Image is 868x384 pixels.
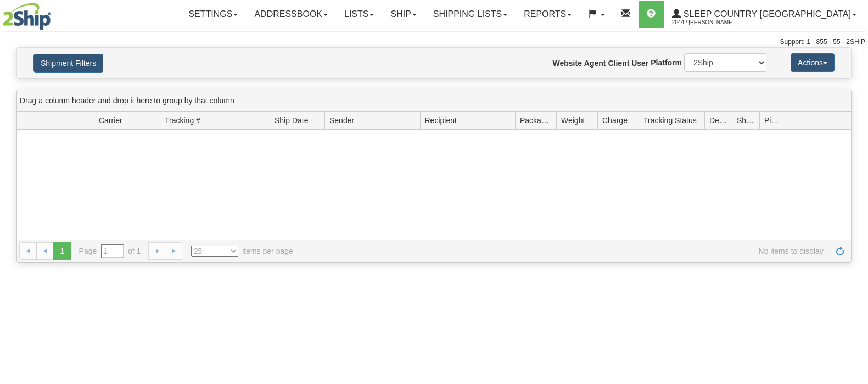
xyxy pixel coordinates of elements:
span: Carrier [99,115,122,126]
span: Pickup Status [764,115,782,126]
a: Refresh [831,242,849,260]
span: items per page [191,246,293,257]
span: 2044 / [PERSON_NAME] [672,17,754,28]
div: Support: 1 - 855 - 55 - 2SHIP [3,37,865,47]
label: Website [553,58,582,69]
span: Tracking Status [643,115,697,126]
span: Weight [561,115,585,126]
a: Sleep Country [GEOGRAPHIC_DATA] 2044 / [PERSON_NAME] [664,1,865,28]
span: Sender [329,115,354,126]
a: Ship [382,1,424,28]
label: Client [608,58,629,69]
span: 1 [53,242,71,260]
label: Agent [584,58,606,69]
span: Tracking # [165,115,200,126]
a: Shipping lists [425,1,516,28]
a: Settings [180,1,246,28]
span: Charge [602,115,628,126]
button: Actions [791,53,835,72]
span: Ship Date [275,115,308,126]
span: Recipient [425,115,457,126]
span: Page of 1 [79,244,141,258]
span: Packages [520,115,552,126]
span: Sleep Country [GEOGRAPHIC_DATA] [681,9,851,19]
button: Shipment Filters [33,54,103,73]
span: Shipment Issues [737,115,755,126]
div: grid grouping header [17,90,851,112]
a: Lists [336,1,382,28]
span: No items to display [309,246,824,257]
a: Reports [516,1,580,28]
label: User [631,58,648,69]
a: Addressbook [246,1,336,28]
label: Platform [651,57,682,68]
img: logo2044.jpg [3,3,51,30]
span: Delivery Status [709,115,727,126]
